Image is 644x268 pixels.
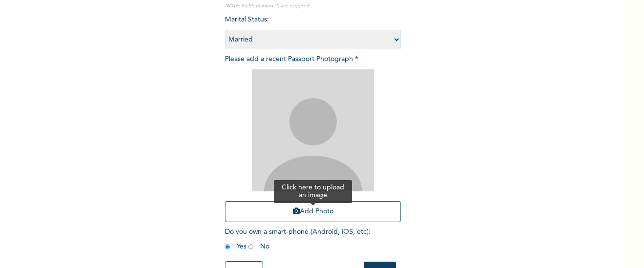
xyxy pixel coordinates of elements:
p: NOTE: Fields marked (*) are required [225,2,401,10]
img: Crop [252,69,374,191]
span: Please add a recent Passport Photograph [225,56,401,227]
span: Marital Status : [225,16,401,43]
button: Add Photo [225,201,401,222]
span: Do you own a smart-phone (Android, iOS, etc) : Yes No [225,228,371,250]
